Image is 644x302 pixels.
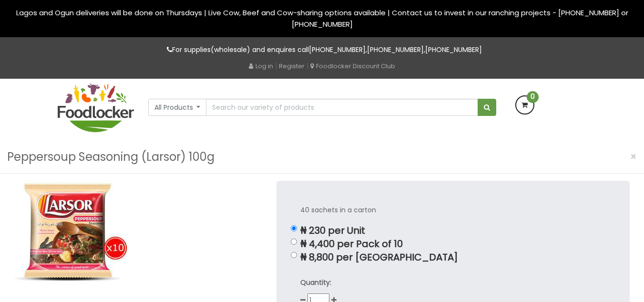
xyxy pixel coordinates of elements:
img: Peppersoup Seasoning (Larsor) 100g [14,181,128,282]
span: × [630,150,637,164]
input: ₦ 230 per Unit [291,225,297,231]
a: Register [279,62,305,71]
button: Close [625,147,642,167]
a: [PHONE_NUMBER] [425,45,482,54]
p: ₦ 8,800 per [GEOGRAPHIC_DATA] [300,252,606,263]
p: ₦ 230 per Unit [300,225,606,236]
a: [PHONE_NUMBER] [309,45,366,54]
button: All Products [148,99,207,116]
h3: Peppersoup Seasoning (Larsor) 100g [7,148,215,166]
a: Foodlocker Discount Club [310,62,395,71]
a: Log in [249,62,273,71]
img: FoodLocker [58,83,134,132]
a: [PHONE_NUMBER] [367,45,424,54]
span: 0 [527,91,539,103]
span: Lagos and Ogun deliveries will be done on Thursdays | Live Cow, Beef and Cow-sharing options avai... [16,8,628,29]
strong: Quantity: [300,278,331,287]
input: Search our variety of products [206,99,478,116]
span: | [275,61,277,71]
p: For supplies(wholesale) and enquires call , , [58,44,587,55]
input: ₦ 4,400 per Pack of 10 [291,239,297,245]
p: ₦ 4,400 per Pack of 10 [300,239,606,250]
input: ₦ 8,800 per [GEOGRAPHIC_DATA] [291,252,297,258]
span: | [307,61,308,71]
p: 40 sachets in a carton [300,205,606,216]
